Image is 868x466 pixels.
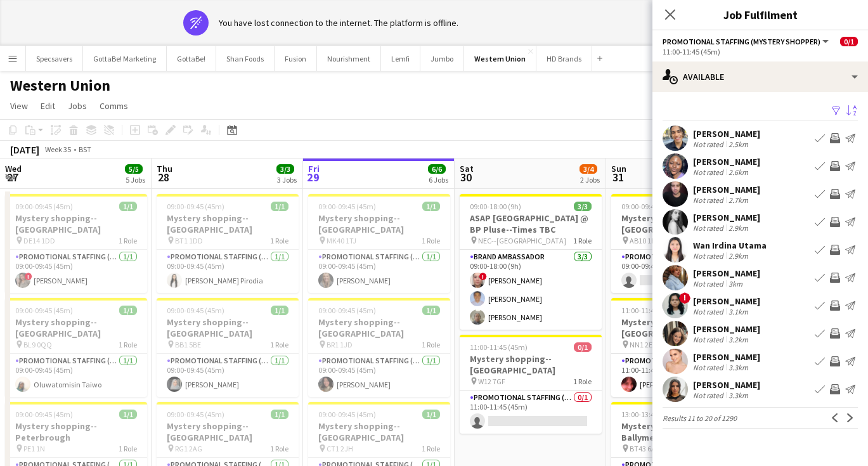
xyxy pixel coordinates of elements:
span: 1/1 [271,306,288,315]
span: W12 7GF [478,377,505,386]
button: Promotional Staffing (Mystery Shopper) [663,37,831,46]
h3: Mystery shopping--[GEOGRAPHIC_DATA] [157,212,299,235]
span: Sat [460,163,474,174]
span: BT43 6AH [630,444,661,453]
span: 1 Role [573,236,592,245]
span: 09:00-09:45 (45m) [15,410,73,419]
span: 27 [3,170,22,184]
span: ! [679,292,690,304]
span: 1/1 [422,410,440,419]
div: 2.5km [726,139,751,149]
app-card-role: Promotional Staffing (Mystery Shopper)1/109:00-09:45 (45m)![PERSON_NAME] [5,250,147,293]
div: [PERSON_NAME] [693,184,760,195]
div: 09:00-09:45 (45m)1/1Mystery shopping--[GEOGRAPHIC_DATA] BR1 1JD1 RolePromotional Staffing (Myster... [308,298,450,397]
span: Wed [5,163,22,174]
span: 1/1 [271,202,288,211]
div: 5 Jobs [126,175,145,184]
app-job-card: 11:00-11:45 (45m)1/1Mystery shopping--[GEOGRAPHIC_DATA] NN1 2EA1 RolePromotional Staffing (Myster... [611,298,753,397]
button: Nourishment [317,46,381,71]
span: 1 Role [270,236,288,245]
span: AB10 1HW [630,236,662,245]
span: Edit [41,100,55,112]
span: 1/1 [271,410,288,419]
h3: Mystery shopping--[GEOGRAPHIC_DATA] [157,316,299,339]
span: Sun [611,163,626,174]
h3: Mystery shopping--[GEOGRAPHIC_DATA] [460,353,602,376]
span: NEC--[GEOGRAPHIC_DATA] [478,236,566,245]
span: 09:00-09:45 (45m) [167,306,224,315]
span: Thu [157,163,172,174]
app-job-card: 09:00-09:45 (45m)0/1Mystery shopping--[GEOGRAPHIC_DATA] AB10 1HW1 RolePromotional Staffing (Myste... [611,194,753,293]
span: 1 Role [422,236,440,245]
div: 3.1km [726,307,751,316]
h3: Mystery shopping--[GEOGRAPHIC_DATA] [5,212,147,235]
app-job-card: 09:00-09:45 (45m)1/1Mystery shopping--[GEOGRAPHIC_DATA] BB1 5BE1 RolePromotional Staffing (Myster... [157,298,299,397]
span: 1 Role [422,340,440,349]
span: MK40 1TJ [327,236,356,245]
div: Wan Irdina Utama [693,240,767,251]
h3: Job Fulfilment [652,6,868,23]
span: Results 11 to 20 of 1290 [663,413,737,423]
span: 0/1 [574,342,592,352]
span: 28 [155,170,172,184]
span: BL9 0QQ [23,340,52,349]
div: Not rated [693,335,726,344]
div: [PERSON_NAME] [693,323,760,335]
span: DE14 1DD [23,236,55,245]
app-card-role: Promotional Staffing (Mystery Shopper)1/111:00-11:45 (45m)[PERSON_NAME] [611,354,753,397]
app-card-role: Promotional Staffing (Mystery Shopper)1/109:00-09:45 (45m)[PERSON_NAME] [308,354,450,397]
span: 13:00-13:45 (45m) [621,410,679,419]
span: 1 Role [270,444,288,453]
span: BT1 1DD [175,236,203,245]
button: HD Brands [536,46,592,71]
div: 3 Jobs [277,175,297,184]
a: Jobs [63,98,92,114]
span: 11:00-11:45 (45m) [470,342,528,352]
a: View [5,98,33,114]
span: 1 Role [573,377,592,386]
div: 6 Jobs [429,175,448,184]
h3: Mystery shopping--[GEOGRAPHIC_DATA] [308,212,450,235]
span: RG1 2AG [175,444,202,453]
app-job-card: 09:00-09:45 (45m)1/1Mystery shopping--[GEOGRAPHIC_DATA] BT1 1DD1 RolePromotional Staffing (Myster... [157,194,299,293]
span: Comms [100,100,128,112]
app-job-card: 09:00-09:45 (45m)1/1Mystery shopping--[GEOGRAPHIC_DATA] DE14 1DD1 RolePromotional Staffing (Myste... [5,194,147,293]
span: 1/1 [422,306,440,315]
div: 3.2km [726,335,751,344]
div: Not rated [693,167,726,177]
span: 0/1 [840,37,858,46]
span: 30 [458,170,474,184]
h3: Mystery shopping--Peterbrough [5,420,147,443]
span: 1 Role [422,444,440,453]
span: 6/6 [428,164,446,174]
span: 09:00-09:45 (45m) [318,202,376,211]
span: Jobs [68,100,87,112]
app-job-card: 09:00-18:00 (9h)3/3ASAP [GEOGRAPHIC_DATA] @ BP Pluse--Times TBC NEC--[GEOGRAPHIC_DATA]1 RoleBrand... [460,194,602,330]
button: Specsavers [26,46,83,71]
button: Jumbo [420,46,464,71]
h1: Western Union [10,76,110,95]
span: 3/3 [276,164,294,174]
app-card-role: Promotional Staffing (Mystery Shopper)0/111:00-11:45 (45m) [460,391,602,434]
h3: Mystery shopping--Ballymena [611,420,753,443]
div: [PERSON_NAME] [693,212,760,223]
span: 1/1 [119,306,137,315]
div: BST [79,145,91,154]
span: Fri [308,163,320,174]
button: Lemfi [381,46,420,71]
div: You have lost connection to the internet. The platform is offline. [219,17,458,29]
div: Not rated [693,307,726,316]
app-job-card: 09:00-09:45 (45m)1/1Mystery shopping--[GEOGRAPHIC_DATA] MK40 1TJ1 RolePromotional Staffing (Myste... [308,194,450,293]
div: 09:00-09:45 (45m)1/1Mystery shopping--[GEOGRAPHIC_DATA] BL9 0QQ1 RolePromotional Staffing (Myster... [5,298,147,397]
button: Fusion [275,46,317,71]
app-job-card: 11:00-11:45 (45m)0/1Mystery shopping--[GEOGRAPHIC_DATA] W12 7GF1 RolePromotional Staffing (Myster... [460,335,602,434]
div: 3km [726,279,745,288]
h3: ASAP [GEOGRAPHIC_DATA] @ BP Pluse--Times TBC [460,212,602,235]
